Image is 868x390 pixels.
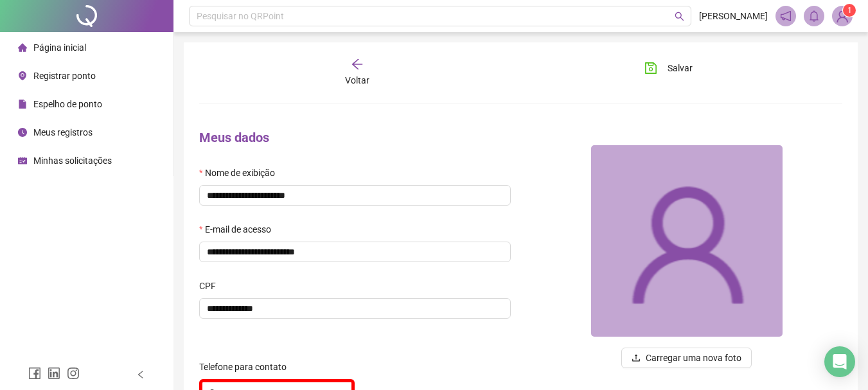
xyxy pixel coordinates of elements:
span: search [675,12,684,21]
span: Carregar uma nova foto [646,351,741,365]
button: uploadCarregar uma nova foto [621,348,752,368]
span: notification [780,10,792,22]
span: Página inicial [33,42,86,53]
button: Salvar [635,58,702,78]
span: Salvar [668,61,693,75]
sup: Atualize o seu contato no menu Meus Dados [843,4,856,17]
div: Open Intercom Messenger [824,346,855,377]
span: save [644,62,657,75]
span: Meus registros [33,127,93,137]
span: bell [808,10,820,22]
span: instagram [67,367,80,380]
span: facebook [28,367,41,380]
span: clock-circle [18,128,27,137]
span: arrow-left [351,58,364,71]
span: [PERSON_NAME] [699,9,768,23]
label: Telefone para contato [199,360,295,374]
span: 1 [847,6,852,15]
img: 90496 [591,145,783,337]
span: left [136,370,145,379]
span: file [18,100,27,109]
span: home [18,43,27,52]
label: E-mail de acesso [199,222,279,236]
span: linkedin [48,367,60,380]
span: schedule [18,156,27,165]
span: Voltar [345,75,369,85]
span: Minhas solicitações [33,155,112,166]
img: 90496 [833,6,852,26]
h4: Meus dados [199,129,511,146]
label: Nome de exibição [199,166,283,180]
span: upload [632,353,641,362]
span: Espelho de ponto [33,99,102,109]
label: CPF [199,279,224,293]
span: Registrar ponto [33,71,96,81]
span: environment [18,71,27,80]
